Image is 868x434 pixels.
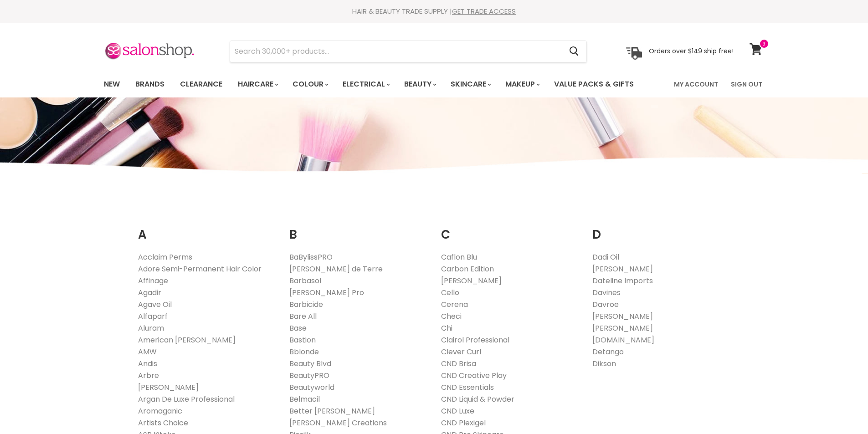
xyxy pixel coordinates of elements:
[289,299,323,310] a: Barbicide
[289,358,331,369] a: Beauty Blvd
[592,264,653,274] a: [PERSON_NAME]
[138,358,157,369] a: Andis
[452,6,516,16] a: GET TRADE ACCESS
[289,418,387,428] a: [PERSON_NAME] Creations
[441,214,579,244] h2: C
[289,287,364,298] a: [PERSON_NAME] Pro
[128,75,171,94] a: Brands
[668,75,724,94] a: My Account
[592,299,619,310] a: Davroe
[97,75,127,94] a: New
[289,323,307,333] a: Base
[441,264,494,274] a: Carbon Edition
[649,47,734,55] p: Orders over $149 ship free!
[441,299,468,310] a: Cerena
[289,370,329,381] a: BeautyPRO
[498,75,545,94] a: Makeup
[441,406,474,416] a: CND Luxe
[289,394,320,404] a: Belmacil
[138,252,192,262] a: Acclaim Perms
[592,214,730,244] h2: D
[97,71,655,97] ul: Main menu
[138,406,182,416] a: Aromaganic
[289,311,317,322] a: Bare All
[138,287,161,298] a: Agadir
[441,335,509,345] a: Clairol Professional
[441,347,481,357] a: Clever Curl
[336,75,395,94] a: Electrical
[441,358,476,369] a: CND Brisa
[441,323,452,333] a: Chi
[289,214,427,244] h2: B
[592,287,621,298] a: Davines
[562,41,586,62] button: Search
[138,394,235,404] a: Argan De Luxe Professional
[138,264,262,274] a: Adore Semi-Permanent Hair Color
[230,41,562,62] input: Search
[138,347,157,357] a: AMW
[725,75,768,94] a: Sign Out
[592,347,624,357] a: Detango
[289,276,321,286] a: Barbasol
[138,299,172,310] a: Agave Oil
[592,252,619,262] a: Dadi Oil
[138,382,199,393] a: [PERSON_NAME]
[592,311,653,322] a: [PERSON_NAME]
[592,358,616,369] a: Dikson
[92,7,776,16] div: HAIR & BEAUTY TRADE SUPPLY |
[441,394,514,404] a: CND Liquid & Powder
[441,276,502,286] a: [PERSON_NAME]
[92,71,776,97] nav: Main
[286,75,334,94] a: Colour
[441,252,477,262] a: Caflon Blu
[289,406,375,416] a: Better [PERSON_NAME]
[138,311,168,322] a: Alfaparf
[441,370,507,381] a: CND Creative Play
[444,75,497,94] a: Skincare
[289,264,383,274] a: [PERSON_NAME] de Terre
[592,323,653,333] a: [PERSON_NAME]
[592,335,654,345] a: [DOMAIN_NAME]
[289,252,333,262] a: BaBylissPRO
[592,276,653,286] a: Dateline Imports
[547,75,641,94] a: Value Packs & Gifts
[138,335,236,345] a: American [PERSON_NAME]
[397,75,442,94] a: Beauty
[231,75,284,94] a: Haircare
[289,382,334,393] a: Beautyworld
[230,41,587,62] form: Product
[138,370,159,381] a: Arbre
[173,75,229,94] a: Clearance
[441,287,459,298] a: Cello
[138,418,188,428] a: Artists Choice
[441,311,462,322] a: Checi
[289,347,319,357] a: Bblonde
[289,335,316,345] a: Bastion
[138,323,164,333] a: Aluram
[138,214,276,244] h2: A
[441,418,486,428] a: CND Plexigel
[138,276,168,286] a: Affinage
[441,382,494,393] a: CND Essentials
